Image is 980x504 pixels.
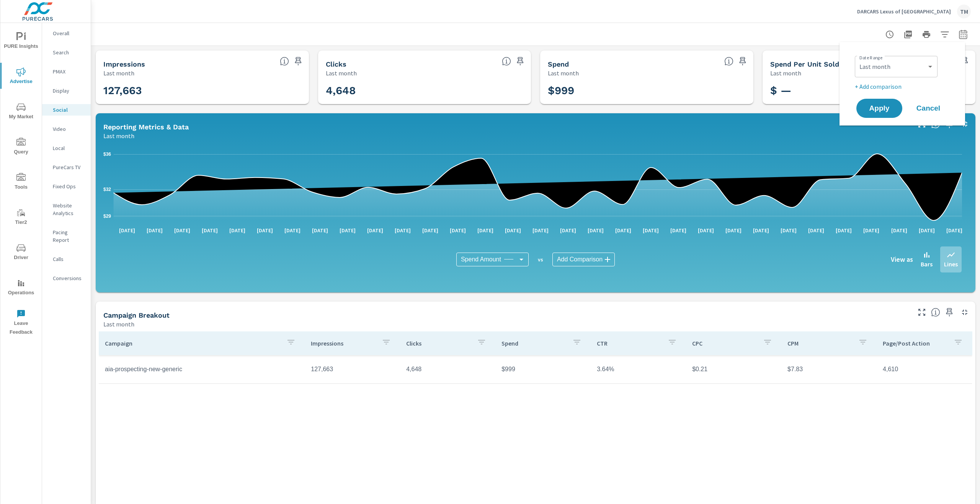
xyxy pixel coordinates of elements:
[597,339,661,347] p: CTR
[944,259,958,269] p: Lines
[103,214,111,219] text: $29
[855,82,953,91] p: + Add comparison
[610,227,637,234] p: [DATE]
[548,84,746,97] h3: $999
[53,49,85,56] p: Search
[3,32,39,51] span: PURE Insights
[877,360,972,379] td: 4,610
[502,57,511,66] span: The number of times an ad was clicked by a consumer.
[53,228,85,244] p: Pacing Report
[406,339,471,347] p: Clicks
[417,227,444,234] p: [DATE]
[400,360,495,379] td: 4,648
[937,27,952,42] button: Apply Filters
[103,84,301,97] h3: 127,663
[781,360,877,379] td: $7.83
[42,227,91,246] div: Pacing Report
[53,144,85,152] p: Local
[53,255,85,263] p: Calls
[830,227,857,234] p: [DATE]
[326,60,346,68] h5: Clicks
[53,125,85,133] p: Video
[883,339,947,347] p: Page/Post Action
[103,320,134,329] p: Last month
[307,227,333,234] p: [DATE]
[334,227,361,234] p: [DATE]
[3,279,39,297] span: Operations
[114,227,140,234] p: [DATE]
[957,5,971,18] div: TM
[42,272,91,284] div: Conversions
[943,306,955,318] span: Save this to your personalized report
[42,85,91,96] div: Display
[857,8,951,15] p: DARCARS Lexus of [GEOGRAPHIC_DATA]
[42,47,91,58] div: Search
[53,274,85,282] p: Conversions
[921,259,933,269] p: Bars
[103,131,134,140] p: Last month
[886,227,913,234] p: [DATE]
[169,227,196,234] p: [DATE]
[42,253,91,265] div: Calls
[53,29,85,37] p: Overall
[42,200,91,219] div: Website Analytics
[686,360,781,379] td: $0.21
[42,66,91,77] div: PMAX
[279,227,306,234] p: [DATE]
[891,256,913,263] h6: View as
[775,227,802,234] p: [DATE]
[858,227,885,234] p: [DATE]
[3,243,39,262] span: Driver
[941,227,968,234] p: [DATE]
[514,55,526,67] span: Save this to your personalized report
[196,227,223,234] p: [DATE]
[456,253,529,266] div: Spend Amount
[53,183,85,190] p: Fixed Ops
[224,227,251,234] p: [DATE]
[770,60,839,68] h5: Spend Per Unit Sold
[362,227,389,234] p: [DATE]
[472,227,499,234] p: [DATE]
[99,360,305,379] td: aia-prospecting-new-generic
[692,339,757,347] p: CPC
[501,339,566,347] p: Spend
[103,187,111,192] text: $32
[637,227,664,234] p: [DATE]
[389,227,416,234] p: [DATE]
[856,99,902,118] button: Apply
[3,103,39,121] span: My Market
[42,181,91,192] div: Fixed Ops
[552,253,615,266] div: Add Comparison
[955,27,971,42] button: Select Date Range
[3,67,39,86] span: Advertise
[582,227,609,234] p: [DATE]
[905,99,951,118] button: Cancel
[53,106,85,114] p: Social
[770,84,968,97] h3: $ —
[748,227,774,234] p: [DATE]
[548,69,579,78] p: Last month
[103,69,134,78] p: Last month
[500,227,526,234] p: [DATE]
[720,227,747,234] p: [DATE]
[919,27,934,42] button: Print Report
[292,55,304,67] span: Save this to your personalized report
[770,69,801,78] p: Last month
[527,227,554,234] p: [DATE]
[42,28,91,39] div: Overall
[103,60,145,68] h5: Impressions
[42,123,91,135] div: Video
[103,123,189,131] h5: Reporting Metrics & Data
[548,60,569,68] h5: Spend
[53,87,85,95] p: Display
[444,227,471,234] p: [DATE]
[3,138,39,157] span: Query
[557,256,603,263] span: Add Comparison
[864,105,895,112] span: Apply
[0,23,42,340] div: nav menu
[787,339,852,347] p: CPM
[803,227,830,234] p: [DATE]
[141,227,168,234] p: [DATE]
[693,227,719,234] p: [DATE]
[916,306,928,318] button: Make Fullscreen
